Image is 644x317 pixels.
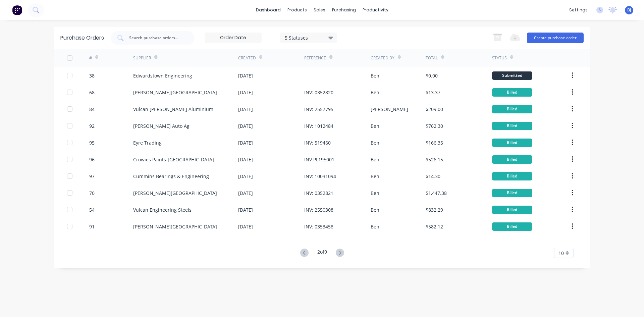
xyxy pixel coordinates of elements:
[284,5,310,15] div: products
[133,72,192,79] div: Edwardstown Engineering
[371,173,379,180] div: Ben
[133,139,162,146] div: Eyre Trading
[133,223,217,230] div: [PERSON_NAME][GEOGRAPHIC_DATA]
[238,139,253,146] div: [DATE]
[89,72,95,79] div: 38
[304,89,333,96] div: INV: 0352820
[89,122,95,129] div: 92
[238,173,253,180] div: [DATE]
[426,139,443,146] div: $166.35
[304,173,336,180] div: INV: 10031094
[371,139,379,146] div: Ben
[371,122,379,129] div: Ben
[492,172,532,180] div: Billed
[371,72,379,79] div: Ben
[238,106,253,113] div: [DATE]
[527,33,584,43] button: Create purchase order
[89,206,95,213] div: 54
[492,222,532,231] div: Billed
[627,7,631,13] span: BJ
[238,89,253,96] div: [DATE]
[238,223,253,230] div: [DATE]
[253,5,284,15] a: dashboard
[426,156,443,163] div: $526.15
[304,190,333,197] div: INV: 0352821
[238,122,253,129] div: [DATE]
[426,89,440,96] div: $13.37
[133,122,190,129] div: [PERSON_NAME] Auto Ag
[133,55,151,61] div: Supplier
[371,156,379,163] div: Ben
[426,55,438,61] div: Total
[492,105,532,113] div: Billed
[89,223,95,230] div: 91
[89,106,95,113] div: 84
[304,106,333,113] div: INV: 2557795
[238,156,253,163] div: [DATE]
[89,173,95,180] div: 97
[133,89,217,96] div: [PERSON_NAME][GEOGRAPHIC_DATA]
[128,35,184,41] input: Search purchase orders...
[205,33,261,43] input: Order Date
[133,156,214,163] div: Crowies Paints-[GEOGRAPHIC_DATA]
[371,223,379,230] div: Ben
[329,5,359,15] div: purchasing
[492,55,507,61] div: Status
[426,72,438,79] div: $0.00
[492,155,532,164] div: Billed
[238,190,253,197] div: [DATE]
[89,139,95,146] div: 95
[426,122,443,129] div: $762.30
[133,206,192,213] div: Vulcan Engineering Steels
[492,139,532,147] div: Billed
[426,190,447,197] div: $1,447.38
[304,122,333,129] div: INV: 1012484
[310,5,329,15] div: sales
[89,156,95,163] div: 96
[133,173,209,180] div: Cummins Bearings & Engineering
[304,156,334,163] div: INV:PL195001
[89,55,92,61] div: #
[492,189,532,197] div: Billed
[426,173,440,180] div: $14.30
[89,89,95,96] div: 68
[426,106,443,113] div: $209.00
[12,5,22,15] img: Factory
[492,88,532,97] div: Billed
[285,34,333,41] div: 5 Statuses
[371,55,394,61] div: Created By
[492,71,532,80] div: Submitted
[558,250,564,257] span: 10
[359,5,392,15] div: productivity
[492,206,532,214] div: Billed
[60,34,104,42] div: Purchase Orders
[238,206,253,213] div: [DATE]
[304,206,333,213] div: INV: 2550308
[371,190,379,197] div: Ben
[317,248,327,258] div: 2 of 9
[371,89,379,96] div: Ben
[371,106,408,113] div: [PERSON_NAME]
[304,55,326,61] div: Reference
[304,223,333,230] div: INV: 0353458
[371,206,379,213] div: Ben
[238,55,256,61] div: Created
[304,139,331,146] div: INV: 519460
[133,106,213,113] div: Vulcan [PERSON_NAME] Aluminium
[89,190,95,197] div: 70
[133,190,217,197] div: [PERSON_NAME][GEOGRAPHIC_DATA]
[492,122,532,130] div: Billed
[426,223,443,230] div: $582.12
[566,5,591,15] div: settings
[426,206,443,213] div: $832.29
[238,72,253,79] div: [DATE]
